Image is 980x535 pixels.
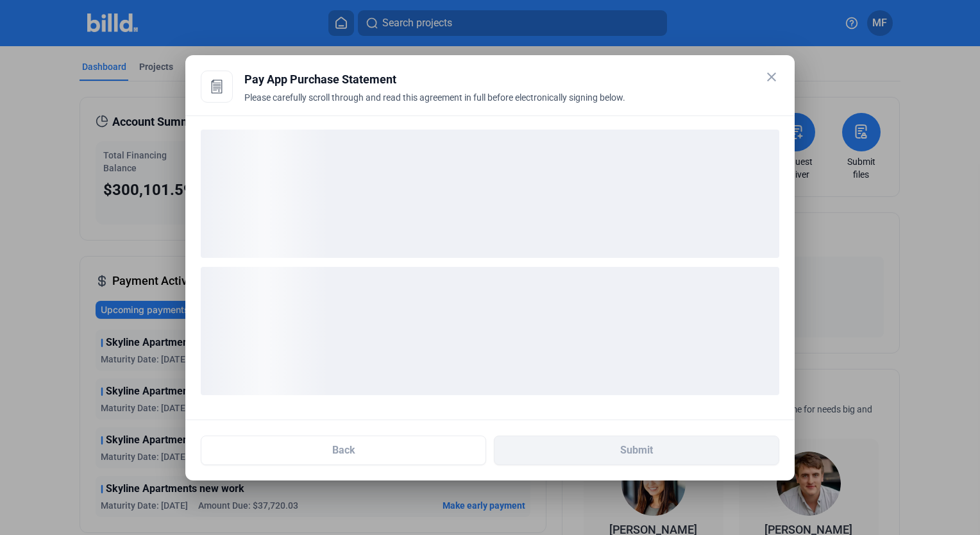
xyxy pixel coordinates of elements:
mat-icon: close [764,69,779,85]
button: Submit [494,436,779,465]
div: Pay App Purchase Statement [244,71,779,89]
div: loading [201,130,779,258]
button: Back [201,436,486,465]
div: loading [201,267,779,395]
div: Please carefully scroll through and read this agreement in full before electronically signing below. [244,91,779,119]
